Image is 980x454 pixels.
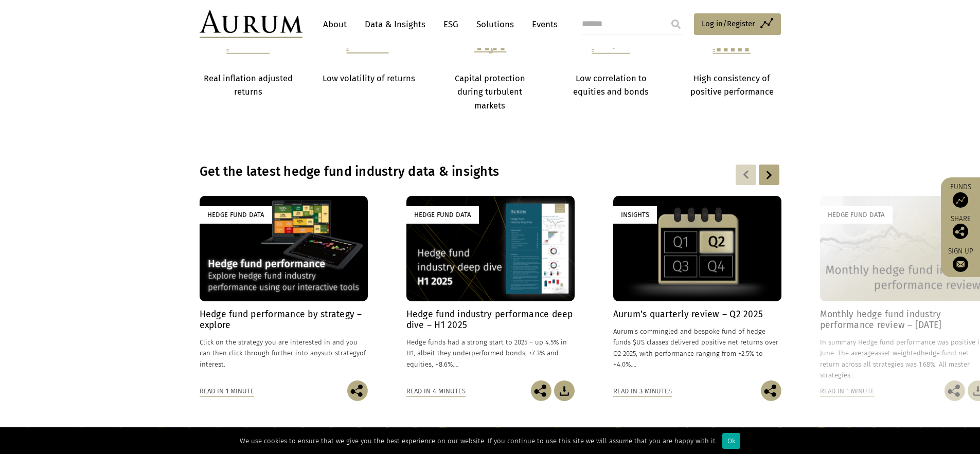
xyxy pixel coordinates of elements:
div: Read in 1 minute [820,386,875,397]
p: Aurum’s commingled and bespoke fund of hedge funds $US classes delivered positive net returns ove... [613,326,781,370]
div: Read in 4 minutes [406,386,466,397]
img: Download Article [554,380,575,401]
h4: Hedge fund performance by strategy – explore [200,309,368,331]
input: Submit [666,14,686,34]
a: Sign up [946,247,975,272]
a: About [318,15,352,34]
img: Share this post [761,380,781,401]
h3: Get the latest hedge fund industry data & insights [200,164,648,179]
img: Share this post [953,224,968,239]
img: Share this post [531,380,551,401]
img: Sign up to our newsletter [953,257,968,272]
div: Read in 1 minute [200,386,254,397]
h4: Hedge fund industry performance deep dive – H1 2025 [406,309,575,331]
div: Share [946,215,975,239]
img: Access Funds [953,192,968,208]
img: Share this post [347,380,368,401]
div: Hedge Fund Data [406,206,479,223]
a: Events [527,15,558,34]
strong: Low correlation to equities and bonds [573,74,649,97]
img: Aurum [200,10,302,38]
a: Data & Insights [360,15,431,34]
a: Insights Aurum’s quarterly review – Q2 2025 Aurum’s commingled and bespoke fund of hedge funds $U... [613,196,781,380]
div: Read in 3 minutes [613,386,672,397]
a: Log in/Register [694,13,781,35]
strong: Capital protection during turbulent markets [455,74,525,111]
div: Ok [722,433,740,449]
div: Hedge Fund Data [200,206,272,223]
p: Hedge funds had a strong start to 2025 – up 4.5% in H1, albeit they underperformed bonds, +7.3% a... [406,337,575,369]
div: Insights [613,206,657,223]
a: Hedge Fund Data Hedge fund industry performance deep dive – H1 2025 Hedge funds had a strong star... [406,196,575,380]
img: Share this post [945,380,965,401]
strong: Low volatility of returns [323,74,415,83]
span: asset-weighted [875,349,921,357]
a: ESG [438,15,464,34]
div: Hedge Fund Data [820,206,893,223]
span: sub-strategy [321,349,360,357]
a: Solutions [471,15,519,34]
h4: Aurum’s quarterly review – Q2 2025 [613,309,781,320]
span: Log in/Register [702,17,755,30]
strong: High consistency of positive performance [690,74,774,97]
a: Funds [946,183,975,208]
p: Click on the strategy you are interested in and you can then click through further into any of in... [200,337,368,369]
strong: Real inflation adjusted returns [204,74,293,97]
a: Hedge Fund Data Hedge fund performance by strategy – explore Click on the strategy you are intere... [200,196,368,380]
